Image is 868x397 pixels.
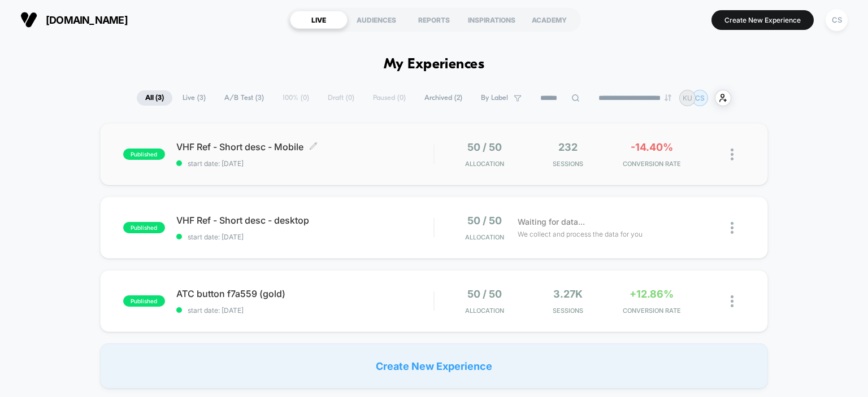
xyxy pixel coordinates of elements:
[465,233,504,241] span: Allocation
[20,11,37,28] img: Visually logo
[631,141,673,153] span: -14.40%
[465,307,504,315] span: Allocation
[695,94,705,102] p: CS
[176,141,434,152] span: VHF Ref - Short desc - Mobile
[176,288,434,299] span: ATC button f7a559 (gold)
[405,11,463,29] div: REPORTS
[520,11,578,29] div: ACADEMY
[665,94,671,101] img: end
[529,160,607,168] span: Sessions
[467,288,502,300] span: 50 / 50
[216,90,272,106] span: A/B Test ( 3 )
[826,9,848,31] div: CS
[384,56,485,73] h1: My Experiences
[683,94,692,102] p: KU
[123,222,165,233] span: published
[174,90,214,106] span: Live ( 3 )
[731,295,734,307] img: close
[518,216,585,228] span: Waiting for data...
[553,288,583,300] span: 3.27k
[46,14,128,26] span: [DOMAIN_NAME]
[529,307,607,315] span: Sessions
[290,11,348,29] div: LIVE
[467,141,502,153] span: 50 / 50
[463,11,520,29] div: INSPIRATIONS
[17,11,131,29] button: [DOMAIN_NAME]
[481,94,508,102] span: By Label
[123,149,165,160] span: published
[137,90,172,106] span: All ( 3 )
[100,343,769,389] div: Create New Experience
[711,10,814,30] button: Create New Experience
[465,160,504,168] span: Allocation
[731,222,734,234] img: close
[176,233,434,241] span: start date: [DATE]
[467,215,502,226] span: 50 / 50
[630,288,674,300] span: +12.86%
[558,141,578,153] span: 232
[518,229,643,239] span: We collect and process the data for you
[613,160,691,168] span: CONVERSION RATE
[123,295,165,307] span: published
[731,149,734,160] img: close
[176,306,434,315] span: start date: [DATE]
[416,90,471,106] span: Archived ( 2 )
[176,159,434,168] span: start date: [DATE]
[348,11,405,29] div: AUDIENCES
[822,8,851,32] button: CS
[176,215,434,226] span: VHF Ref - Short desc - desktop
[613,307,691,315] span: CONVERSION RATE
